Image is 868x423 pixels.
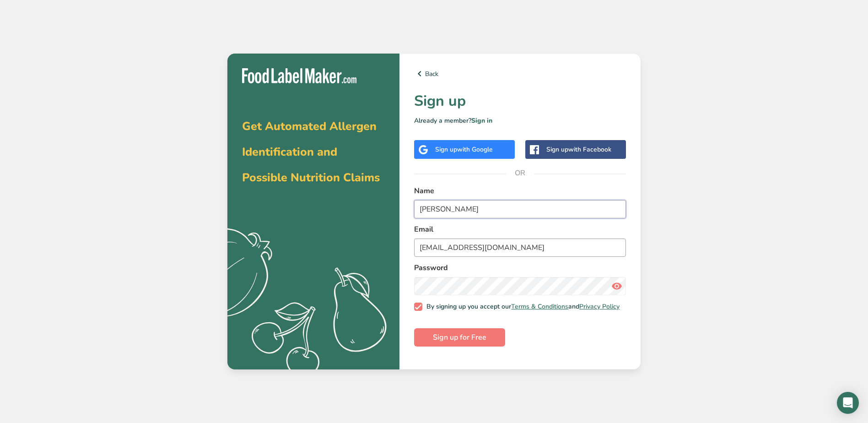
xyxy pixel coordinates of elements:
input: John Doe [414,200,626,218]
a: Sign in [471,116,492,125]
span: with Facebook [568,145,611,154]
span: By signing up you accept our and [422,303,620,311]
input: email@example.com [414,239,626,257]
label: Name [414,185,626,196]
p: Already a member? [414,116,626,125]
label: Email [414,224,626,235]
label: Password [414,262,626,273]
a: Terms & Conditions [511,302,568,311]
img: Food Label Maker [242,68,356,83]
button: Sign up for Free [414,328,505,347]
a: Back [414,68,626,79]
a: Privacy Policy [579,302,620,311]
span: Sign up for Free [433,332,486,343]
h1: Sign up [414,90,626,112]
div: Open Intercom Messenger [837,392,859,414]
span: with Google [457,145,493,154]
div: Sign up [546,145,611,154]
span: OR [507,159,534,187]
span: Get Automated Allergen Identification and Possible Nutrition Claims [242,119,380,185]
div: Sign up [435,145,493,154]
